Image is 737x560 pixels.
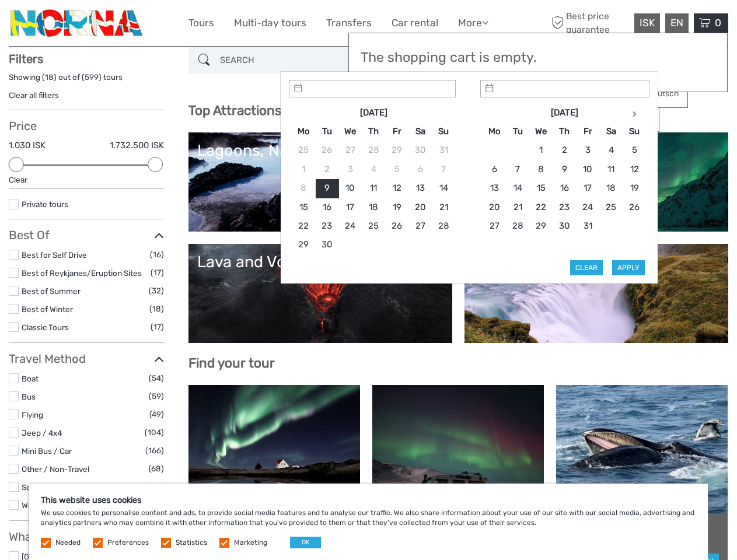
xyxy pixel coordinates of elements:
a: Deutsch [638,83,687,104]
a: Bus [22,392,36,401]
td: 14 [506,179,529,198]
td: 16 [315,198,338,216]
td: 6 [408,160,432,178]
td: 31 [576,217,599,236]
b: Find your tour [188,355,275,371]
button: Clear [570,260,603,275]
td: 20 [408,198,432,216]
td: 18 [362,198,385,216]
span: (104) [145,426,164,439]
td: 24 [338,217,362,236]
span: (16) [150,248,164,261]
td: 27 [408,217,432,236]
a: Best of Summer [22,286,81,296]
th: Sa [408,122,432,141]
td: 7 [506,160,529,178]
td: 30 [408,141,432,160]
td: 26 [315,141,338,160]
th: Th [362,122,385,141]
td: 27 [338,141,362,160]
input: SEARCH [215,50,354,71]
label: Marketing [234,538,267,548]
td: 9 [315,179,338,198]
td: 28 [432,217,455,236]
th: Su [623,122,646,141]
button: Apply [612,260,645,275]
a: More [458,15,488,32]
a: Flying [22,410,43,419]
td: 7 [432,160,455,178]
a: Multi-day tours [234,15,306,32]
th: [DATE] [506,103,623,122]
span: 0 [713,17,723,29]
td: 3 [338,160,362,178]
div: Lagoons, Nature Baths and Spas [197,141,443,160]
td: 5 [623,141,646,160]
strong: Filters [9,52,43,66]
td: 8 [529,160,553,178]
td: 22 [529,198,553,216]
div: Lava and Volcanoes [197,253,443,271]
td: 30 [553,217,576,236]
td: 5 [385,160,408,178]
span: (68) [149,462,164,475]
td: 10 [338,179,362,198]
a: Lagoons, Nature Baths and Spas [197,141,443,223]
th: [DATE] [315,103,432,122]
td: 15 [529,179,553,198]
td: 13 [483,179,506,198]
label: Needed [55,538,81,548]
th: We [338,122,362,141]
td: 23 [315,217,338,236]
td: 21 [506,198,529,216]
td: 12 [623,160,646,178]
td: 6 [483,160,506,178]
td: 18 [599,179,623,198]
td: 20 [483,198,506,216]
td: 28 [506,217,529,236]
td: 24 [576,198,599,216]
td: 29 [529,217,553,236]
th: Tu [315,122,338,141]
span: Best price guarantee [549,10,631,36]
td: 13 [408,179,432,198]
label: 1.030 ISK [9,139,46,152]
td: 25 [599,198,623,216]
span: (59) [149,390,164,403]
td: 10 [576,160,599,178]
th: Fr [385,122,408,141]
a: Golden Circle [473,253,719,334]
div: EN [665,13,689,33]
a: Self-Drive [22,482,58,492]
a: Tours [188,15,214,32]
a: Clear all filters [9,90,59,100]
span: (49) [149,408,164,421]
td: 2 [315,160,338,178]
td: 4 [362,160,385,178]
td: 30 [315,236,338,254]
span: (32) [149,284,164,297]
span: (54) [149,372,164,385]
h3: Price [9,119,164,133]
a: Jeep / 4x4 [22,428,62,437]
th: Tu [506,122,529,141]
td: 16 [553,179,576,198]
td: 8 [292,179,315,198]
label: Preferences [107,538,149,548]
a: Best for Self Drive [22,250,87,260]
a: Boat [22,374,39,383]
span: (17) [151,320,164,334]
p: We're away right now. Please check back later! [16,20,132,30]
td: 12 [385,179,408,198]
a: Best of Reykjanes/Eruption Sites [22,268,142,278]
label: Statistics [176,538,207,548]
td: 29 [385,141,408,160]
a: Best of Winter [22,304,73,314]
span: ISK [640,17,655,29]
td: 25 [292,141,315,160]
td: 17 [576,179,599,198]
td: 11 [599,160,623,178]
h3: Travel Method [9,352,164,366]
span: (17) [151,266,164,279]
th: Th [553,122,576,141]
